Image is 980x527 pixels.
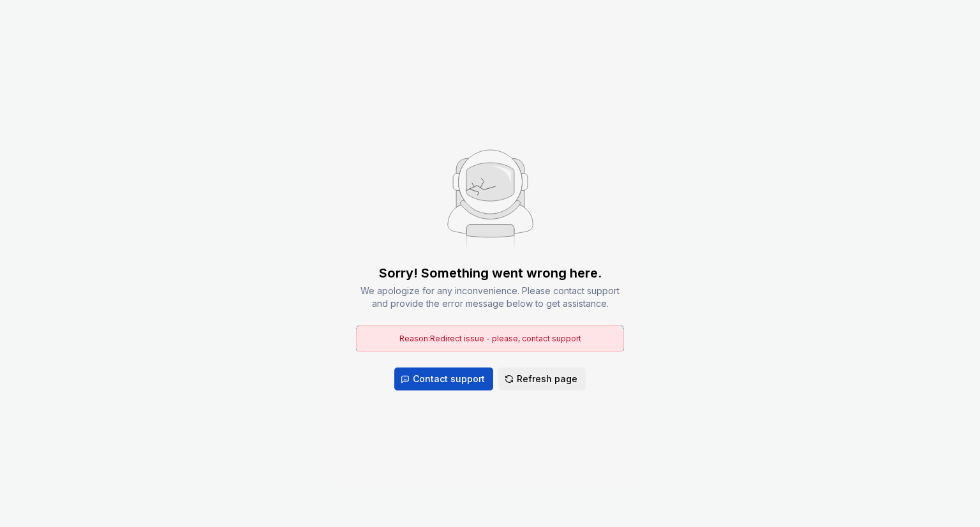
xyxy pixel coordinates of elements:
[517,373,577,385] span: Refresh page
[356,285,624,310] div: We apologize for any inconvenience. Please contact support and provide the error message below to...
[498,367,586,390] button: Refresh page
[413,373,485,385] span: Contact support
[394,367,493,390] button: Contact support
[399,334,581,343] span: Reason: Redirect issue - please, contact support
[379,264,602,282] div: Sorry! Something went wrong here.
